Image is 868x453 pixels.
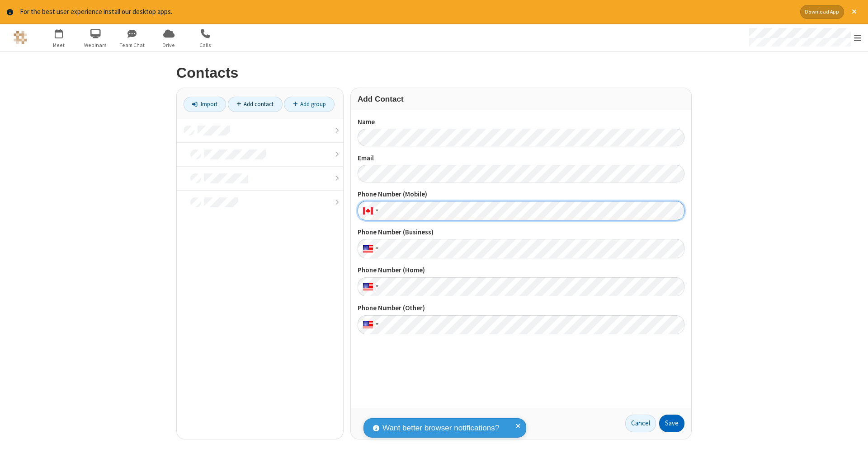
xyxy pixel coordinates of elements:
[228,97,283,112] a: Add contact
[358,239,381,258] div: United States: + 1
[358,315,381,335] div: United States: + 1
[42,41,76,49] span: Meet
[358,227,684,238] label: Phone Number (Business)
[382,422,499,434] span: Want better browser notifications?
[358,277,381,297] div: United States: + 1
[14,31,27,44] img: QA Selenium DO NOT DELETE OR CHANGE
[358,303,684,313] label: Phone Number (Other)
[358,189,684,200] label: Phone Number (Mobile)
[358,117,684,127] label: Name
[800,5,844,19] button: Download App
[176,65,692,81] h2: Contacts
[358,153,684,163] label: Email
[3,24,37,51] button: Logo
[741,24,868,51] div: Open menu
[184,97,226,112] a: Import
[625,415,656,433] a: Cancel
[152,41,186,49] span: Drive
[358,201,381,220] div: Canada: + 1
[79,41,113,49] span: Webinars
[115,41,149,49] span: Team Chat
[189,41,222,49] span: Calls
[284,97,335,112] a: Add group
[358,265,684,276] label: Phone Number (Home)
[659,415,684,433] button: Save
[847,5,861,19] button: Close alert
[358,95,684,103] h3: Add Contact
[20,7,793,17] div: For the best user experience install our desktop apps.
